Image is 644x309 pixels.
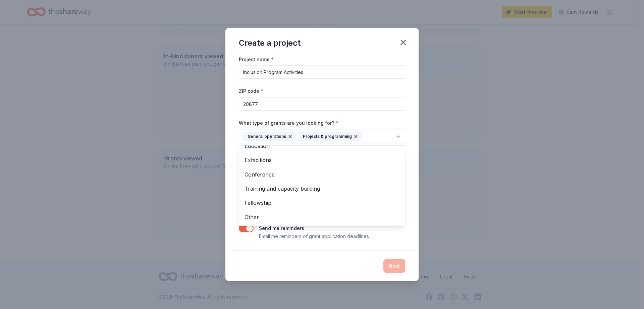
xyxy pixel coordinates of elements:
[239,145,405,226] div: General operationsProjects & programming
[245,142,399,150] span: Education
[245,184,399,193] span: Training and capacity building
[245,198,399,207] span: Fellowship
[245,213,399,222] span: Other
[245,156,399,164] span: Exhibitions
[299,132,362,141] div: Projects & programming
[245,170,399,179] span: Conference
[239,129,405,144] button: General operationsProjects & programming
[243,132,296,141] div: General operations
